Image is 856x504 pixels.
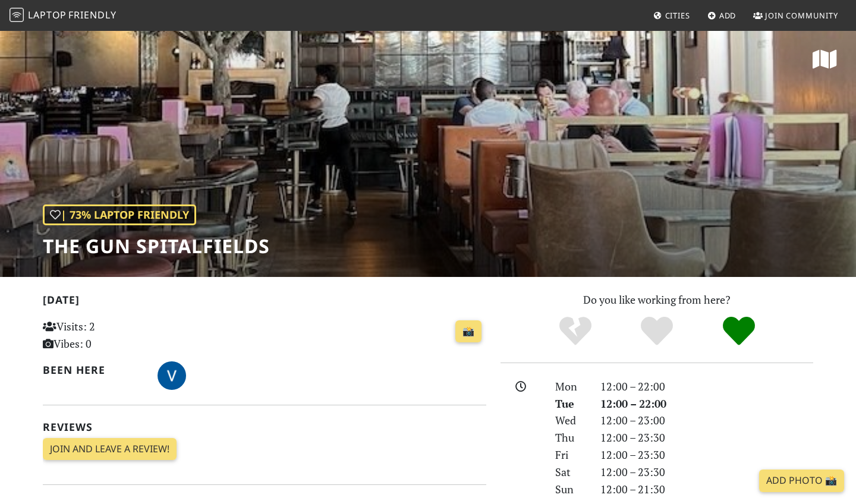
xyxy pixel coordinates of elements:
[158,367,186,382] span: Veronica Hendrikz
[28,8,67,21] span: Laptop
[10,5,117,26] a: LaptopFriendly LaptopFriendly
[703,5,741,26] a: Add
[593,378,820,395] div: 12:00 – 22:00
[534,315,616,348] div: No
[548,429,593,446] div: Thu
[548,481,593,498] div: Sun
[649,5,695,26] a: Cities
[43,318,181,352] p: Visits: 2 Vibes: 0
[548,412,593,429] div: Wed
[593,412,820,429] div: 12:00 – 23:00
[43,364,143,376] h2: Been here
[748,5,843,26] a: Join Community
[548,378,593,395] div: Mon
[43,438,177,461] a: Join and leave a review!
[158,361,186,390] img: 3230-veronica.jpg
[593,446,820,464] div: 12:00 – 23:30
[593,429,820,446] div: 12:00 – 23:30
[593,395,820,412] div: 12:00 – 22:00
[765,10,838,21] span: Join Community
[665,10,690,21] span: Cities
[616,315,698,348] div: Yes
[501,291,813,308] p: Do you like working from here?
[593,464,820,481] div: 12:00 – 23:30
[548,395,593,412] div: Tue
[43,294,486,311] h2: [DATE]
[548,446,593,464] div: Fri
[698,315,780,348] div: Definitely!
[10,8,24,22] img: LaptopFriendly
[68,8,116,21] span: Friendly
[719,10,737,21] span: Add
[593,481,820,498] div: 12:00 – 21:30
[548,464,593,481] div: Sat
[43,204,196,225] div: | 73% Laptop Friendly
[43,421,486,433] h2: Reviews
[43,235,270,257] h1: The Gun Spitalfields
[455,320,481,343] a: 📸
[759,470,844,492] a: Add Photo 📸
